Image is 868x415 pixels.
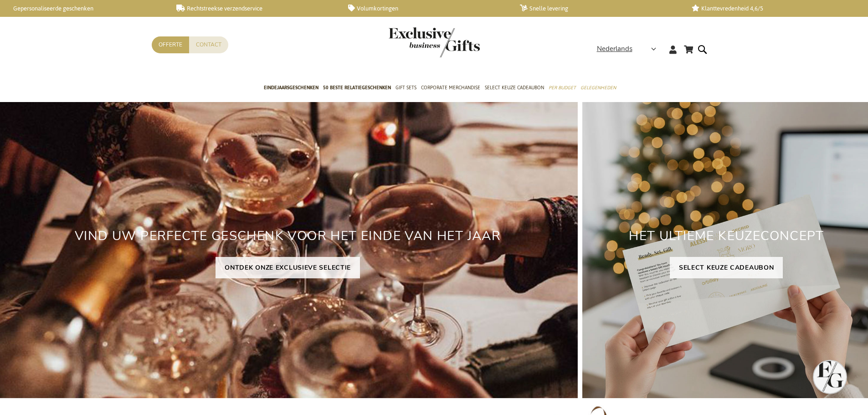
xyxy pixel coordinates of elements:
a: Klanttevredenheid 4,6/5 [692,5,849,12]
span: Corporate Merchandise [421,83,480,92]
span: Eindejaarsgeschenken [264,83,318,92]
a: SELECT KEUZE CADEAUBON [670,257,783,278]
a: Offerte [152,36,189,53]
a: Contact [189,36,228,53]
a: Rechtstreekse verzendservice [176,5,334,12]
span: Gelegenheden [580,83,616,92]
a: Volumkortingen [348,5,505,12]
a: Gepersonaliseerde geschenken [5,5,162,12]
span: 50 beste relatiegeschenken [323,83,391,92]
span: Select Keuze Cadeaubon [485,83,544,92]
span: Nederlands [597,44,632,54]
a: Snelle levering [520,5,677,12]
img: Exclusive Business gifts logo [389,27,480,57]
a: store logo [389,27,434,57]
a: ONTDEK ONZE EXCLUSIEVE SELECTIE [216,257,360,278]
div: Nederlands [597,44,662,54]
span: Per Budget [549,83,576,92]
span: Gift Sets [395,83,416,92]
